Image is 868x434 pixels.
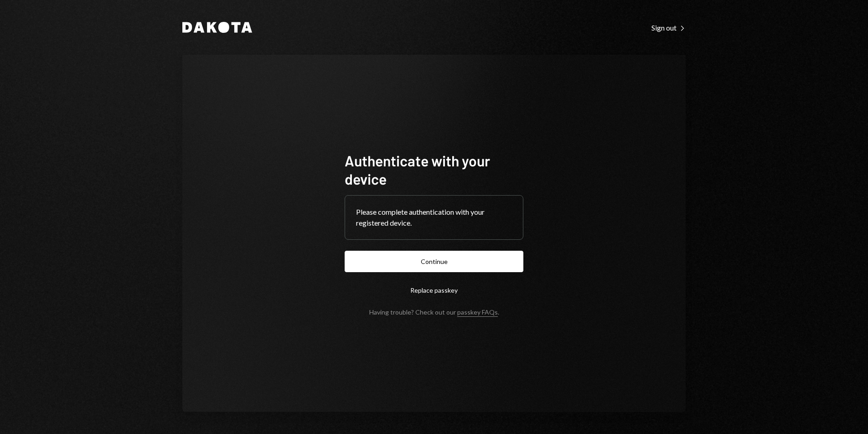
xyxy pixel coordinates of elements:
[651,23,686,32] div: Sign out
[356,207,512,228] div: Please complete authentication with your registered device.
[345,251,523,272] button: Continue
[457,308,498,317] a: passkey FAQs
[345,279,523,301] button: Replace passkey
[651,22,686,32] a: Sign out
[345,151,523,188] h1: Authenticate with your device
[369,308,499,316] div: Having trouble? Check out our .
